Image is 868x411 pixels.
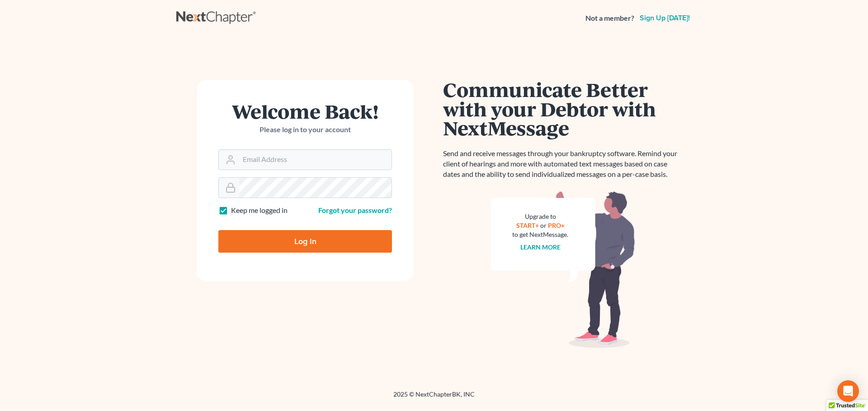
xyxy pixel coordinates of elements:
[540,222,547,229] span: or
[443,80,683,138] h1: Communicate Better with your Debtor with NextMessage
[218,102,392,121] h1: Welcome Back!
[176,390,692,406] div: 2025 © NextChapterBK, INC
[638,14,692,22] a: Sign up [DATE]!
[443,148,683,180] p: Send and receive messages through your bankruptcy software. Remind your client of hearings and mo...
[239,150,392,170] input: Email Address
[512,212,568,221] div: Upgrade to
[585,13,634,23] strong: Not a member?
[491,190,635,348] img: nextmessage_bg-59042aed3d76b12b5cd301f8e5b87938c9018125f34e5fa2b7a6b67550977c72.svg
[520,243,561,251] a: Learn more
[548,222,565,229] a: PRO+
[318,206,392,214] a: Forgot your password?
[837,380,859,402] div: Open Intercom Messenger
[218,230,392,253] input: Log In
[516,222,539,229] a: START+
[512,230,568,239] div: to get NextMessage.
[218,125,392,135] p: Please log in to your account
[231,205,288,216] label: Keep me logged in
